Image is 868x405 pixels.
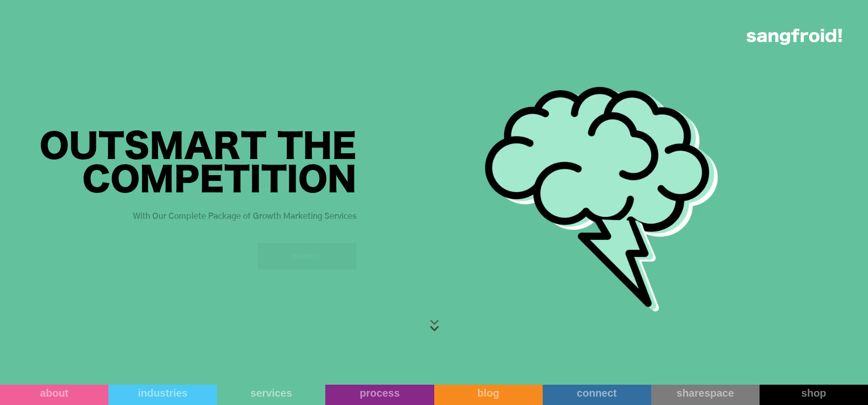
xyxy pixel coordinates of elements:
[292,251,322,262] div: WORK IT
[543,385,651,405] a: connect
[434,387,543,399] div: blog
[760,387,868,399] div: shop
[760,385,868,405] a: shop
[258,243,357,269] a: WORK IT
[108,387,217,399] div: industries
[108,385,217,405] a: industries
[651,387,760,399] div: sharespace
[543,387,651,399] div: connect
[217,385,325,405] a: services
[217,387,325,399] div: services
[325,385,434,405] a: process
[434,385,543,405] a: blog
[325,387,434,399] div: process
[747,29,842,45] img: logo
[651,385,760,405] a: sharespace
